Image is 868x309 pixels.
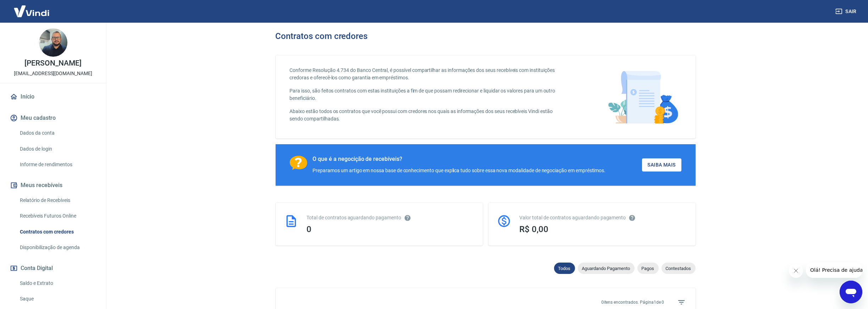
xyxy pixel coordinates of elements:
iframe: Botão para abrir a janela de mensagens [840,281,862,303]
a: Recebíveis Futuros Online [17,209,98,223]
p: [PERSON_NAME] [24,60,81,67]
span: Todos [554,266,575,271]
div: Pagos [637,263,659,274]
div: Contestados [662,263,696,274]
a: Disponibilização de agenda [17,240,98,255]
img: f4902442-64e0-4e84-a2d9-67f23627afc7.jpeg [39,28,67,57]
button: Meus recebíveis [9,178,98,193]
button: Conta Digital [9,260,98,276]
iframe: Fechar mensagem [789,264,803,278]
svg: Esses contratos não se referem à Vindi, mas sim a outras instituições. [404,214,411,221]
a: Saldo e Extrato [17,276,98,291]
div: Todos [554,263,575,274]
img: Vindi [9,0,55,22]
span: Aguardando Pagamento [578,266,635,271]
a: Dados de login [17,142,98,156]
div: Total de contratos aguardando pagamento [307,214,474,221]
span: Olá! Precisa de ajuda? [4,5,60,11]
p: 0 itens encontrados. Página 1 de 0 [601,299,664,305]
div: Preparamos um artigo em nossa base de conhecimento que explica tudo sobre essa nova modalidade de... [313,167,606,174]
a: Saque [17,292,98,306]
button: Meu cadastro [9,110,98,126]
a: Contratos com credores [17,225,98,239]
a: Informe de rendimentos [17,157,98,172]
div: Aguardando Pagamento [578,263,635,274]
p: [EMAIL_ADDRESS][DOMAIN_NAME] [14,70,92,77]
svg: O valor comprometido não se refere a pagamentos pendentes na Vindi e sim como garantia a outras i... [629,214,636,221]
a: Início [9,89,98,105]
iframe: Mensagem da empresa [806,262,862,278]
img: main-image.9f1869c469d712ad33ce.png [604,67,681,127]
a: Relatório de Recebíveis [17,193,98,208]
p: Abaixo estão todos os contratos que você possui com credores nos quais as informações dos seus re... [290,108,564,123]
div: O que é a negocição de recebíveis? [313,156,606,163]
img: Ícone com um ponto de interrogação. [290,156,307,170]
h3: Contratos com credores [276,31,368,41]
span: R$ 0,00 [520,224,549,234]
p: Conforme Resolução 4.734 do Banco Central, é possível compartilhar as informações dos seus recebí... [290,67,564,82]
a: Saiba Mais [642,158,681,172]
div: 0 [307,224,474,234]
div: Valor total de contratos aguardando pagamento [520,214,687,221]
p: Para isso, são feitos contratos com estas instituições a fim de que possam redirecionar e liquida... [290,87,564,102]
span: Contestados [662,266,696,271]
button: Sair [834,5,859,18]
a: Dados da conta [17,126,98,140]
span: Pagos [637,266,659,271]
